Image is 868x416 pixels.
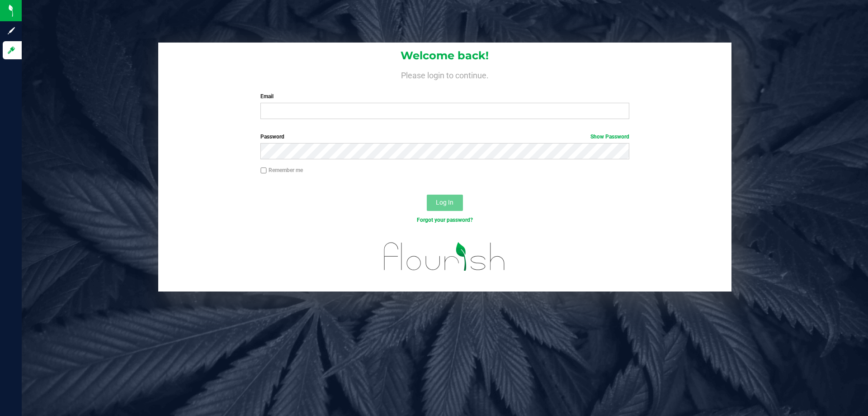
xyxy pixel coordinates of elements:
[260,134,284,140] span: Password
[158,50,731,62] h1: Welcome back!
[590,134,629,140] a: Show Password
[260,166,303,174] label: Remember me
[158,69,731,80] h4: Please login to continue.
[427,195,463,211] button: Log In
[7,26,16,35] inline-svg: Sign up
[260,92,629,100] label: Email
[7,46,16,55] inline-svg: Log in
[436,199,453,206] span: Log In
[417,217,473,223] a: Forgot your password?
[260,167,267,174] input: Remember me
[373,234,516,280] img: flourish_logo.svg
